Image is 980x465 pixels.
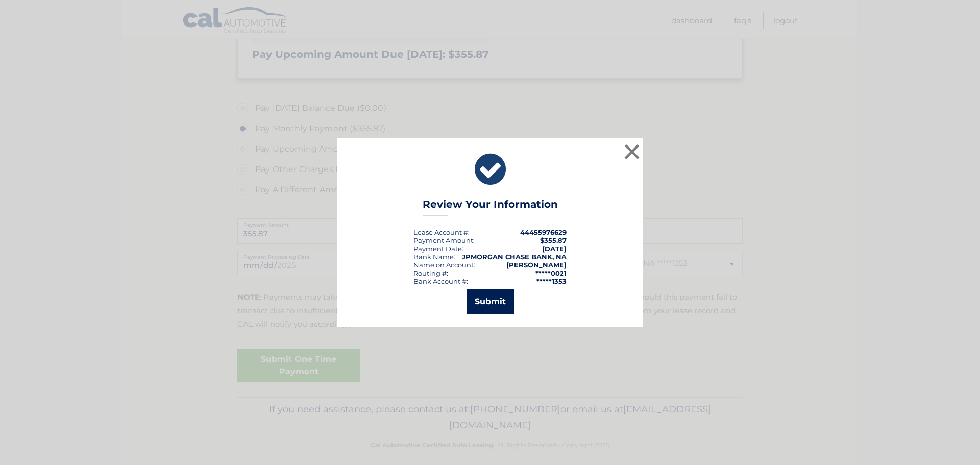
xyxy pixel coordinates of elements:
[506,261,567,269] strong: [PERSON_NAME]
[542,244,567,253] span: [DATE]
[467,289,514,314] button: Submit
[520,228,567,236] strong: 44455976629
[622,141,642,162] button: ×
[423,198,558,216] h3: Review Your Information
[413,261,475,269] div: Name on Account:
[413,244,462,253] span: Payment Date
[413,253,455,261] div: Bank Name:
[413,244,463,253] div: :
[462,253,567,261] strong: JPMORGAN CHASE BANK, NA
[413,236,475,244] div: Payment Amount:
[413,277,468,285] div: Bank Account #:
[413,269,448,277] div: Routing #:
[413,228,470,236] div: Lease Account #:
[540,236,567,244] span: $355.87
